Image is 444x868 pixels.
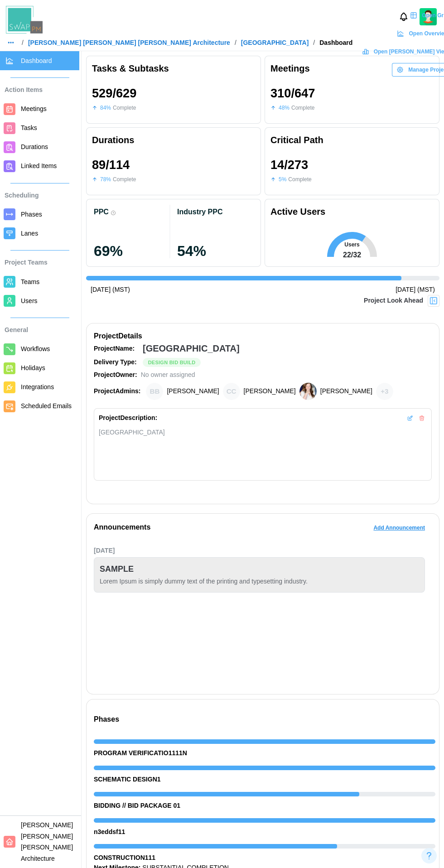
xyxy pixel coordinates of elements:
div: Tasks & Subtasks [92,62,255,76]
div: 54 % [177,244,253,258]
strong: Project Owner: [94,371,137,378]
div: 84 % [100,104,111,112]
span: Scheduled Emails [21,402,72,410]
span: Users [21,297,38,304]
div: PPC [94,207,109,216]
div: SCHEMATIC DESIGN1 [94,775,435,785]
div: [GEOGRAPHIC_DATA] [143,342,240,356]
div: PROGRAM VERIFICATIO1111N [94,748,435,758]
div: [PERSON_NAME] [244,386,296,396]
div: Brian Baldwin [146,383,163,400]
div: Complete [113,104,136,112]
div: SAMPLE [100,563,134,576]
span: Dashboard [21,57,52,64]
span: Linked Items [21,162,57,169]
span: Phases [21,211,42,218]
div: n3eddsf11 [94,827,435,837]
img: 2Q== [420,8,437,25]
div: CONSTRUCTION111 [94,853,435,863]
div: 89 / 114 [92,158,130,172]
a: Zulqarnain Khalil [420,8,437,25]
div: Critical Path [270,133,434,147]
span: Design Bid Build [148,358,196,366]
div: No owner assigned [141,370,195,380]
div: Chris Cosenza [223,383,240,400]
div: Phases [94,714,435,725]
strong: Project Admins: [94,387,140,395]
a: [GEOGRAPHIC_DATA] [241,39,309,46]
div: Durations [92,133,255,147]
div: 14 / 273 [270,158,308,172]
span: Integrations [21,383,54,391]
div: [PERSON_NAME] [167,386,219,396]
span: Tasks [21,124,37,131]
div: [PERSON_NAME] [320,386,372,396]
div: Project Details [94,331,432,342]
div: Delivery Type: [94,357,139,367]
div: [DATE] (MST) [91,285,130,295]
div: Complete [291,104,314,112]
button: Add Announcement [367,521,432,535]
button: Notifications [396,9,411,24]
div: Project Name: [94,344,139,354]
div: / [313,39,315,46]
div: BIDDING // BID PACKAGE 01 [94,801,435,811]
span: Workflows [21,345,50,352]
div: / [235,39,236,46]
div: Complete [113,175,136,184]
span: Holidays [21,364,45,371]
div: [GEOGRAPHIC_DATA] [99,428,427,437]
div: Project Description: [99,413,157,423]
div: Active Users [270,205,325,219]
img: Swap PM Logo [6,6,43,34]
span: Lanes [21,230,38,237]
span: Teams [21,278,39,285]
div: 5 % [279,175,286,184]
div: [DATE] [94,546,425,556]
div: Project Look Ahead [364,296,423,306]
img: Heather Bemis [299,383,317,400]
div: Announcements [94,522,150,533]
span: [PERSON_NAME] [PERSON_NAME] [PERSON_NAME] Architecture [21,821,73,862]
div: Lorem Ipsum is simply dummy text of the printing and typesetting industry. [100,577,419,587]
div: 310 / 647 [270,87,315,100]
div: Meetings [270,62,434,76]
div: 78 % [100,175,111,184]
div: 529 / 629 [92,87,136,100]
span: Meetings [21,105,47,112]
div: 69 % [94,244,170,258]
div: + 3 [376,383,393,400]
div: Industry PPC [177,207,222,216]
a: [PERSON_NAME] [PERSON_NAME] [PERSON_NAME] Architecture [28,39,230,46]
div: Dashboard [319,39,352,46]
img: Project Look Ahead Button [429,296,438,305]
span: Durations [21,143,48,150]
div: Complete [288,175,311,184]
div: [DATE] (MST) [396,285,435,295]
div: / [22,39,24,46]
div: 48 % [279,104,290,112]
span: Add Announcement [373,521,425,534]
